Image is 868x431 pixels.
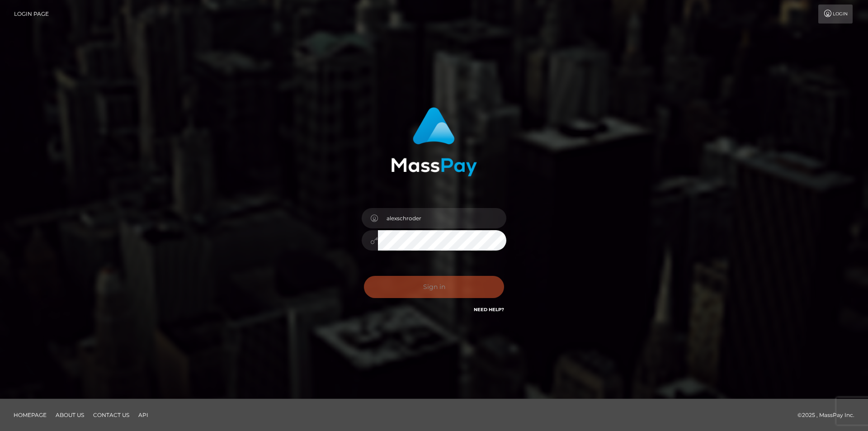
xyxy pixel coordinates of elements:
[90,408,133,422] a: Contact Us
[391,107,477,176] img: MassPay Login
[135,408,152,422] a: API
[797,410,861,420] div: © 2025 , MassPay Inc.
[52,408,88,422] a: About Us
[378,208,506,228] input: Username...
[10,408,50,422] a: Homepage
[14,5,49,24] a: Login Page
[474,307,504,313] a: Need Help?
[818,5,853,24] a: Login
